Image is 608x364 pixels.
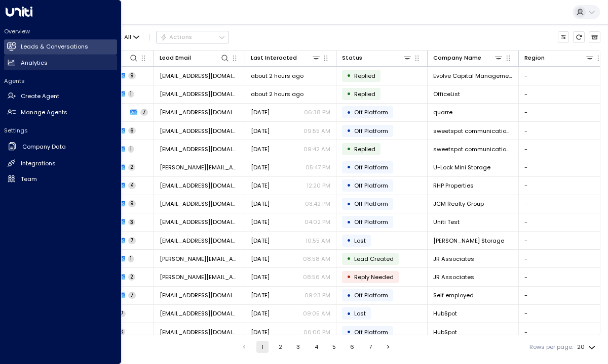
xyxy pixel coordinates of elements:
div: • [347,69,351,82]
div: Company Name [433,53,481,63]
span: Lead Created [354,255,394,263]
span: Reply Needed [354,273,394,281]
span: 2 [128,274,135,281]
h2: Settings [4,126,117,134]
button: Go to page 6 [346,341,358,353]
span: sweetspot communications llc [433,127,513,135]
p: 06:00 PM [303,328,330,336]
div: Status [342,53,412,63]
h2: Create Agent [21,92,59,101]
span: All [124,34,131,40]
button: Go to page 7 [364,341,376,353]
div: • [347,289,351,302]
span: Lost [354,237,366,245]
p: 09:55 AM [303,127,330,135]
span: 7 [118,310,126,317]
span: HubSpot [433,328,457,336]
p: 05:47 PM [306,163,330,171]
span: Aug 07, 2025 [251,163,270,171]
span: milan@quarre.com [160,108,239,116]
div: Actions [160,33,192,40]
p: 10:55 AM [306,237,330,245]
span: Jul 23, 2025 [251,309,270,317]
div: • [347,197,351,211]
span: JR Associates [433,273,474,281]
span: 6 [128,127,136,134]
a: Manage Agents [4,105,117,120]
span: May 17, 2025 [251,328,270,336]
div: Button group with a nested menu [156,31,229,43]
a: Analytics [4,55,117,70]
button: Actions [156,31,229,43]
p: 08:56 AM [303,273,330,281]
div: • [347,252,351,265]
span: sweetspot communications llc [433,145,513,153]
p: 04:02 PM [305,218,330,226]
div: Lead Email [160,53,191,63]
div: Company Name [433,53,503,63]
span: msenn@sweetspotcom.com [160,127,239,135]
span: aliyamansahin@gmail.com [160,291,239,299]
div: • [347,270,351,284]
span: HubSpot [433,309,457,317]
button: Go to page 2 [274,341,286,353]
span: Off Platform [354,181,388,190]
button: page 1 [256,341,269,353]
div: • [347,215,351,229]
span: 3 [128,219,135,226]
a: Integrations [4,156,117,171]
span: 2 [128,164,135,171]
div: • [347,307,351,321]
p: 09:23 PM [305,291,330,299]
span: Off Platform [354,200,388,208]
span: Jul 28, 2025 [251,218,270,226]
div: • [347,106,351,119]
p: 03:42 PM [305,200,330,208]
span: 1 [128,255,134,262]
p: 09:05 AM [303,309,330,317]
button: Go to page 5 [328,341,340,353]
span: 1 [128,146,134,153]
span: Jul 28, 2025 [251,237,270,245]
span: robert@selfstorage.ca [160,163,239,171]
span: Replied [354,145,375,153]
div: Status [342,53,362,63]
a: Company Data [4,139,117,155]
h2: Integrations [21,159,56,168]
button: Archived Leads [589,31,600,43]
nav: pagination navigation [238,341,395,353]
span: Refresh [573,31,585,43]
span: msenn@sweetspotcom.com [160,145,239,153]
h2: Agents [4,77,117,85]
h2: Leads & Conversations [21,42,88,51]
span: 9 [128,200,136,207]
span: JR Associates [433,255,474,263]
span: 9 [128,72,136,79]
div: Region [524,53,545,63]
p: 08:58 AM [303,255,330,263]
button: Customize [558,31,569,43]
span: 4 [128,182,136,189]
span: 7 [140,109,148,116]
span: Jul 28, 2025 [251,255,270,263]
span: zach@sfrtech.co [160,72,239,80]
span: customermarketing@hubspot.com [160,328,239,336]
span: RHP Properties [433,181,474,190]
span: Off Platform [354,291,388,299]
span: Off Platform [354,328,388,336]
span: quarre [433,108,452,116]
span: sbhatia@rhp.com [160,181,239,190]
div: 20 [577,341,597,353]
h2: Company Data [22,143,66,151]
p: 09:42 AM [303,145,330,153]
div: Last Interacted [251,53,297,63]
span: midweststorage88@gmail.com [160,237,239,245]
button: Go to next page [383,341,395,353]
div: • [347,178,351,192]
div: • [347,87,351,101]
div: • [347,142,351,156]
span: 7 [128,292,136,299]
span: 7 [128,237,136,244]
span: Lost [354,309,366,317]
span: Aug 07, 2025 [251,145,270,153]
